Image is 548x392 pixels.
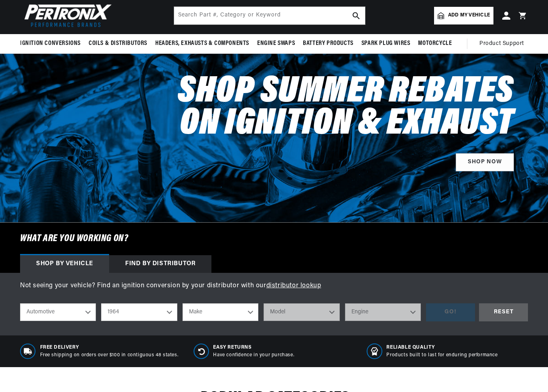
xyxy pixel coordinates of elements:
[8,89,152,96] div: JBA Performance Exhaust
[8,134,152,147] a: Shipping FAQs
[8,155,152,162] div: Orders
[8,122,152,130] div: Shipping
[8,56,152,63] div: Ignition Products
[479,34,528,53] summary: Product Support
[20,303,96,321] select: Ride Type
[357,34,414,53] summary: Spark Plug Wires
[20,2,112,29] img: Pertronix
[448,12,490,19] span: Add my vehicle
[213,352,294,359] p: Have confidence in your purchase.
[40,344,179,351] span: Free Delivery
[303,39,353,48] span: Battery Products
[456,153,514,171] a: Shop Now
[151,34,253,53] summary: Headers, Exhausts & Components
[386,352,497,359] p: Products built to last for enduring performance
[155,39,249,48] span: Headers, Exhausts & Components
[171,76,514,140] h2: Shop Summer Rebates on Ignition & Exhaust
[266,282,321,289] a: distributor lookup
[110,231,154,239] a: POWERED BY ENCHANT
[418,39,452,48] span: Motorcycle
[257,39,295,48] span: Engine Swaps
[8,102,152,114] a: FAQs
[174,7,365,24] input: Search Part #, Category or Keyword
[8,167,152,180] a: Orders FAQ
[89,39,147,48] span: Coils & Distributors
[8,188,152,196] div: Payment, Pricing, and Promotions
[85,34,151,53] summary: Coils & Distributors
[264,303,339,321] select: Model
[479,39,524,48] span: Product Support
[20,255,109,273] div: Shop by vehicle
[40,352,179,359] p: Free shipping on orders over $100 in contiguous 48 states.
[8,68,152,81] a: FAQ
[299,34,357,53] summary: Battery Products
[213,344,294,351] span: Easy Returns
[386,344,497,351] span: RELIABLE QUALITY
[253,34,299,53] summary: Engine Swaps
[347,7,365,24] button: search button
[479,303,528,321] div: RESET
[414,34,456,53] summary: Motorcycle
[109,255,211,273] div: Find by Distributor
[101,303,177,321] select: Year
[20,39,81,48] span: Ignition Conversions
[8,201,152,213] a: Payment, Pricing, and Promotions FAQ
[434,7,493,24] a: Add my vehicle
[361,39,410,48] span: Spark Plug Wires
[20,34,85,53] summary: Ignition Conversions
[345,303,421,321] select: Engine
[20,281,528,291] p: Not seeing your vehicle? Find an ignition conversion by your distributor with our
[8,215,152,229] button: Contact Us
[183,303,258,321] select: Make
